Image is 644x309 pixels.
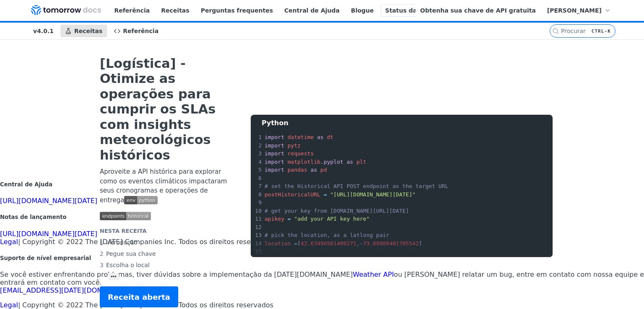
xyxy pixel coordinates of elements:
font: Aproveite a API histórica para explorar como os eventos climáticos impactaram seus cronogramas e ... [100,168,227,204]
a: Referência [110,4,155,17]
a: Blogue [346,4,379,17]
button: ••• [108,273,119,280]
font: v4.0.1 [33,28,54,34]
font: Introdução [106,239,138,246]
font: Receitas [74,28,102,34]
img: ponto final [100,212,151,220]
svg: Procurar [552,28,559,34]
font: | Copyright © 2022 The [DATE] Companies Inc. Todos os direitos reservados [18,301,273,309]
font: Obtenha sua chave de API gratuita [420,7,536,14]
font: ••• [111,273,117,280]
span: Expandir imagem [124,196,158,204]
font: Central de Ajuda [284,7,340,14]
a: Receitas [156,4,194,17]
font: Escolha o local [106,262,150,268]
img: Documentação da API do clima do Tomorrow.io [31,5,101,15]
span: Expandir imagem [100,211,234,221]
a: Receitas [60,25,107,37]
font: Perguntas frequentes [201,7,273,14]
button: Receita aberta [100,286,178,307]
font: Receita aberta [108,293,170,301]
font: | Copyright © 2022 The [DATE] Companies Inc. Todos os direitos reservados [18,238,273,246]
font: Receitas [161,7,189,14]
font: NESTA RECEITA [100,228,147,234]
a: Perguntas frequentes [196,4,278,17]
font: Pegue sua chave [106,250,156,257]
font: [Logística] - Otimize as operações para cumprir os SLAs com insights meteorológicos históricos [100,56,216,162]
a: Obtenha sua chave de API gratuita [415,4,540,17]
font: Status da API [385,7,430,14]
img: ambiente [124,196,158,204]
input: CTRL-K [561,28,634,34]
a: Central de Ajuda [280,4,344,17]
font: [PERSON_NAME] [547,7,602,14]
font: Referência [114,7,150,14]
a: Referência [109,25,163,37]
font: Referência [123,28,158,34]
nav: Navegação primária [20,23,550,39]
a: Status da API [381,4,435,17]
button: [PERSON_NAME] [543,4,615,17]
font: Blogue [351,7,374,14]
kbd: CTRL-K [589,27,613,35]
